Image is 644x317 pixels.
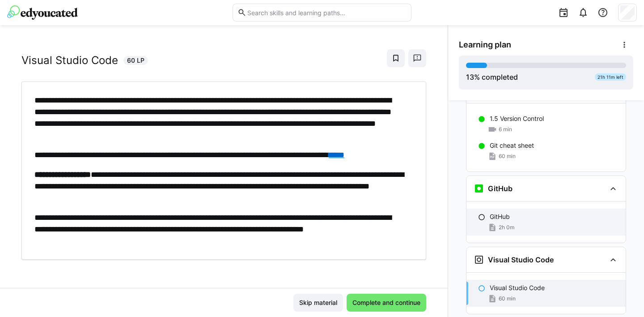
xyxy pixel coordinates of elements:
[490,114,544,123] p: 1.5 Version Control
[466,73,474,81] span: 13
[595,73,626,81] div: 21h 11m left
[246,9,407,17] input: Search skills and learning paths…
[351,298,422,307] span: Complete and continue
[490,212,510,221] p: GitHub
[499,153,516,160] span: 60 min
[488,255,554,264] h3: Visual Studio Code
[466,72,518,82] div: % completed
[490,141,534,150] p: Git cheat sheet
[293,294,343,312] button: Skip material
[459,40,511,50] span: Learning plan
[127,56,144,65] span: 60 LP
[488,184,513,193] h3: GitHub
[499,295,516,302] span: 60 min
[490,283,545,292] p: Visual Studio Code
[499,126,512,133] span: 6 min
[499,224,514,231] span: 2h 0m
[298,298,339,307] span: Skip material
[347,294,426,312] button: Complete and continue
[21,54,118,67] h2: Visual Studio Code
